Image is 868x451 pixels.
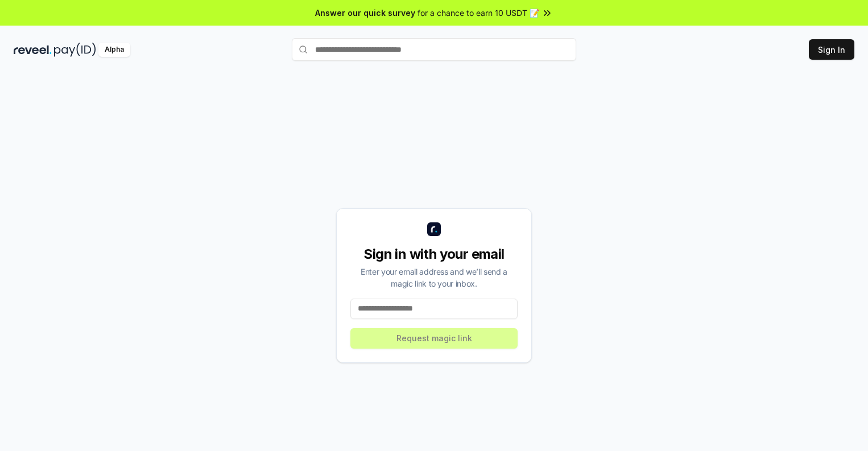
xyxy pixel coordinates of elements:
[54,43,96,57] img: pay_id
[427,222,441,236] img: logo_small
[350,245,518,263] div: Sign in with your email
[418,7,539,19] span: for a chance to earn 10 USDT 📝
[98,43,130,57] div: Alpha
[350,266,518,289] div: Enter your email address and we’ll send a magic link to your inbox.
[14,43,52,57] img: reveel_dark
[315,7,415,19] span: Answer our quick survey
[809,39,854,60] button: Sign In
